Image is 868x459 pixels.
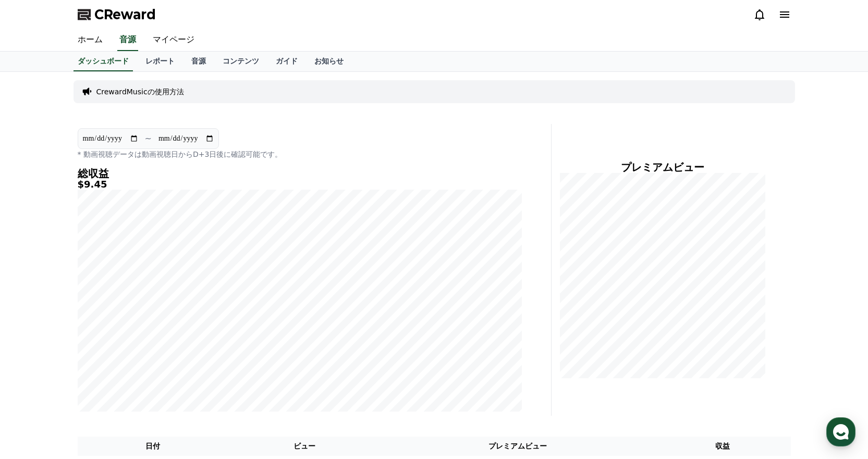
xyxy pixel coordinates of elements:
[78,149,522,159] p: * 動画視聴データは動画視聴日からD+3日後に確認可能です。
[117,29,138,51] a: 音源
[74,52,133,71] a: ダッシュボード
[306,52,352,71] a: お知らせ
[69,29,111,51] a: ホーム
[78,437,228,456] th: 日付
[214,52,267,71] a: コンテンツ
[78,179,522,190] h5: $9.45
[381,437,654,456] th: プレミアムビュー
[228,437,381,456] th: ビュー
[654,437,791,456] th: 収益
[144,29,203,51] a: マイページ
[78,168,522,179] h4: 総収益
[96,86,184,97] a: CrewardMusicの使用方法
[560,162,766,173] h4: プレミアムビュー
[137,52,183,71] a: レポート
[183,52,214,71] a: 音源
[145,132,152,145] p: ~
[94,6,156,23] span: CReward
[267,52,306,71] a: ガイド
[78,6,156,23] a: CReward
